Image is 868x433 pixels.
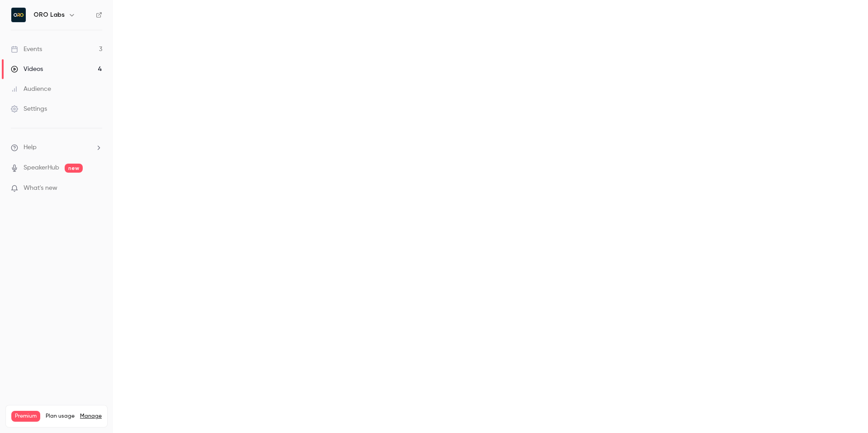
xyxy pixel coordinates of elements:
div: Settings [11,104,47,113]
span: Help [24,143,37,152]
a: Manage [80,413,102,420]
div: Videos [11,65,43,74]
span: Premium [11,411,40,422]
span: new [65,164,83,173]
span: What's new [24,184,57,193]
iframe: Noticeable Trigger [91,184,102,193]
div: Audience [11,85,51,94]
div: Events [11,45,42,54]
span: Plan usage [46,413,75,420]
a: SpeakerHub [24,163,59,173]
li: help-dropdown-opener [11,143,102,152]
img: ORO Labs [11,8,26,22]
h6: ORO Labs [33,10,65,19]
